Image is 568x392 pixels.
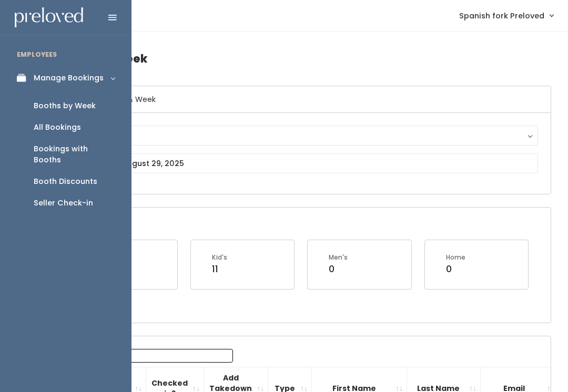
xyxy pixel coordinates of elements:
div: Booths by Week [34,100,96,111]
div: Kid's [212,253,227,262]
a: Spanish fork Preloved [449,4,564,27]
div: Men's [329,253,348,262]
img: preloved logo [15,7,83,28]
button: Spanish Fork [67,126,538,146]
input: Search: [99,349,233,363]
span: Spanish fork Preloved [459,10,544,22]
div: Spanish Fork [77,130,528,141]
div: Home [446,253,465,262]
div: 11 [212,262,227,276]
h4: Booths by Week [54,44,551,73]
div: 0 [446,262,465,276]
div: Bookings with Booths [34,143,115,166]
div: Manage Bookings [34,73,104,84]
div: Seller Check-in [34,198,93,209]
div: 0 [329,262,348,276]
div: All Bookings [34,122,81,133]
div: Booth Discounts [34,176,97,187]
h6: Select Location & Week [54,86,551,113]
label: Search: [60,349,233,363]
input: August 23 - August 29, 2025 [67,153,538,173]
